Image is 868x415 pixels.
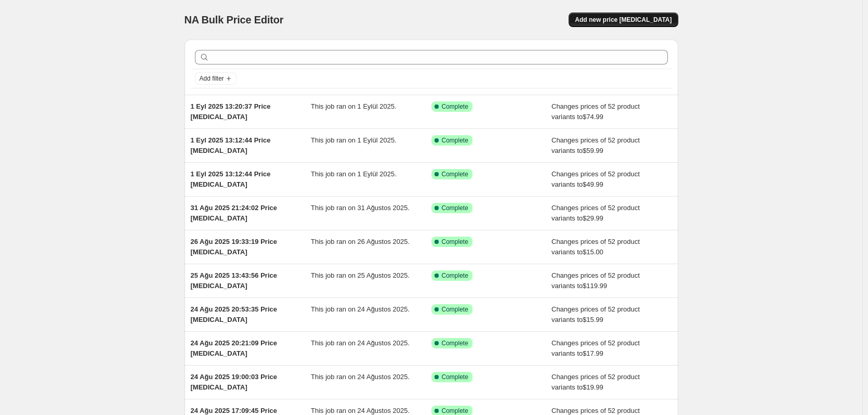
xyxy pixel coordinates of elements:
[191,170,271,188] span: 1 Eyl 2025 13:12:44 Price [MEDICAL_DATA]
[583,349,603,357] span: $17.99
[311,407,410,414] span: This job ran on 24 Ağustos 2025.
[583,113,603,121] span: $74.99
[191,238,277,256] span: 26 Ağu 2025 19:33:19 Price [MEDICAL_DATA]
[442,102,468,111] span: Complete
[442,407,468,415] span: Complete
[442,204,468,212] span: Complete
[442,136,468,145] span: Complete
[551,204,640,222] span: Changes prices of 52 product variants to
[583,214,603,222] span: $29.99
[442,170,468,178] span: Complete
[191,305,277,323] span: 24 Ağu 2025 20:53:35 Price [MEDICAL_DATA]
[191,136,271,154] span: 1 Eyl 2025 13:12:44 Price [MEDICAL_DATA]
[442,373,468,381] span: Complete
[311,102,397,110] span: This job ran on 1 Eylül 2025.
[551,373,640,391] span: Changes prices of 52 product variants to
[442,271,468,280] span: Complete
[191,204,277,222] span: 31 Ağu 2025 21:24:02 Price [MEDICAL_DATA]
[191,373,277,391] span: 24 Ağu 2025 19:00:03 Price [MEDICAL_DATA]
[583,282,607,290] span: $119.99
[442,238,468,246] span: Complete
[551,170,640,188] span: Changes prices of 52 product variants to
[583,248,603,256] span: $15.00
[195,72,236,85] button: Add filter
[442,305,468,314] span: Complete
[551,136,640,154] span: Changes prices of 52 product variants to
[311,305,410,313] span: This job ran on 24 Ağustos 2025.
[311,170,397,178] span: This job ran on 1 Eylül 2025.
[575,16,672,24] span: Add new price [MEDICAL_DATA]
[191,102,271,121] span: 1 Eyl 2025 13:20:37 Price [MEDICAL_DATA]
[442,339,468,347] span: Complete
[311,204,410,212] span: This job ran on 31 Ağustos 2025.
[311,271,410,279] span: This job ran on 25 Ağustos 2025.
[191,271,277,290] span: 25 Ağu 2025 13:43:56 Price [MEDICAL_DATA]
[583,147,603,154] span: $59.99
[551,339,640,357] span: Changes prices of 52 product variants to
[551,271,640,290] span: Changes prices of 52 product variants to
[191,339,277,357] span: 24 Ağu 2025 20:21:09 Price [MEDICAL_DATA]
[551,238,640,256] span: Changes prices of 52 product variants to
[311,136,397,144] span: This job ran on 1 Eylül 2025.
[551,102,640,121] span: Changes prices of 52 product variants to
[551,305,640,323] span: Changes prices of 52 product variants to
[311,373,410,381] span: This job ran on 24 Ağustos 2025.
[200,74,224,83] span: Add filter
[185,14,284,25] span: NA Bulk Price Editor
[311,339,410,347] span: This job ran on 24 Ağustos 2025.
[583,180,603,188] span: $49.99
[583,316,603,323] span: $15.99
[311,238,410,245] span: This job ran on 26 Ağustos 2025.
[583,383,603,391] span: $19.99
[569,12,678,27] button: Add new price [MEDICAL_DATA]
